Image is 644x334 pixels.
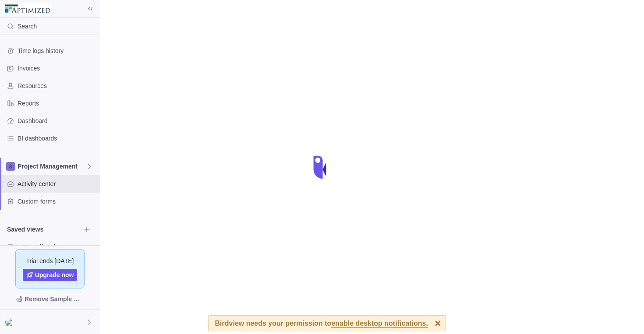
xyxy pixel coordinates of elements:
div: Nicolas Cerezo [5,317,16,327]
div: loading [304,150,340,185]
img: logo [4,3,51,14]
span: Time logs history [18,46,96,55]
span: Remove Sample Data [25,294,84,304]
span: enable desktop notifications. [331,320,428,328]
span: Saved views [7,225,81,234]
span: Upgrade now [35,271,74,279]
span: Custom forms [18,197,96,206]
div: Birdview needs your permission to [215,316,428,331]
span: Aug Staff Projects [18,243,96,251]
span: Invoices [18,64,96,73]
span: Activity center [18,179,96,188]
span: Browse views [81,223,93,236]
span: BI dashboards [18,134,96,143]
span: Project Management [18,162,86,171]
span: Remove Sample Data [7,292,93,306]
span: Resources [18,81,96,90]
span: Search [18,22,37,31]
img: Show [5,319,16,326]
span: Trial ends [DATE] [26,257,74,265]
span: Reports [18,99,96,108]
span: Dashboard [18,116,96,125]
a: Upgrade now [23,269,78,281]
